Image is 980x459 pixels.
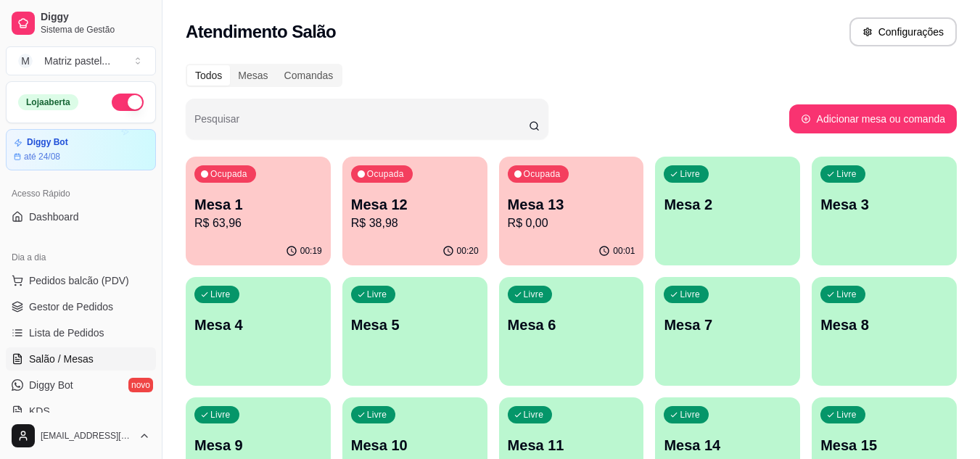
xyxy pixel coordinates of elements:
p: Livre [836,168,857,180]
p: Mesa 12 [351,194,479,215]
span: Gestor de Pedidos [29,299,113,314]
button: LivreMesa 7 [655,277,800,386]
p: Mesa 8 [820,315,948,335]
p: Ocupada [524,168,561,180]
p: Ocupada [210,168,247,180]
p: Mesa 6 [508,315,635,335]
span: Pedidos balcão (PDV) [29,273,129,288]
button: LivreMesa 4 [186,277,331,386]
button: Configurações [849,17,957,46]
a: KDS [6,400,156,423]
a: Dashboard [6,205,156,228]
p: Livre [836,409,857,421]
p: Mesa 10 [351,435,479,455]
button: OcupadaMesa 13R$ 0,0000:01 [499,157,644,265]
p: Livre [680,289,700,300]
button: Pedidos balcão (PDV) [6,269,156,292]
button: OcupadaMesa 12R$ 38,9800:20 [342,157,487,265]
p: Livre [836,289,857,300]
p: Livre [367,409,387,421]
a: Salão / Mesas [6,347,156,371]
p: R$ 38,98 [351,215,479,232]
p: Mesa 9 [194,435,322,455]
span: Diggy [41,11,150,24]
input: Pesquisar [194,117,529,132]
button: LivreMesa 6 [499,277,644,386]
span: [EMAIL_ADDRESS][DOMAIN_NAME] [41,430,133,442]
div: Loja aberta [18,94,78,110]
p: Livre [210,409,231,421]
span: Salão / Mesas [29,352,94,366]
p: R$ 0,00 [508,215,635,232]
p: Mesa 7 [664,315,791,335]
button: Select a team [6,46,156,75]
a: Diggy Botaté 24/08 [6,129,156,170]
article: até 24/08 [24,151,60,162]
a: Diggy Botnovo [6,373,156,397]
p: 00:20 [457,245,479,257]
span: Lista de Pedidos [29,326,104,340]
a: Lista de Pedidos [6,321,156,344]
p: Livre [680,409,700,421]
p: Mesa 4 [194,315,322,335]
p: Livre [680,168,700,180]
p: Livre [210,289,231,300]
p: Livre [367,289,387,300]
div: Comandas [276,65,342,86]
button: OcupadaMesa 1R$ 63,9600:19 [186,157,331,265]
span: Dashboard [29,210,79,224]
a: DiggySistema de Gestão [6,6,156,41]
p: R$ 63,96 [194,215,322,232]
p: Mesa 2 [664,194,791,215]
button: Alterar Status [112,94,144,111]
p: Livre [524,289,544,300]
span: Diggy Bot [29,378,73,392]
button: Adicionar mesa ou comanda [789,104,957,133]
div: Acesso Rápido [6,182,156,205]
span: M [18,54,33,68]
div: Todos [187,65,230,86]
button: LivreMesa 3 [812,157,957,265]
p: Mesa 1 [194,194,322,215]
p: Mesa 13 [508,194,635,215]
span: KDS [29,404,50,418]
button: LivreMesa 2 [655,157,800,265]
p: Mesa 3 [820,194,948,215]
button: LivreMesa 8 [812,277,957,386]
div: Dia a dia [6,246,156,269]
div: Mesas [230,65,276,86]
p: Mesa 14 [664,435,791,455]
p: Ocupada [367,168,404,180]
p: Mesa 11 [508,435,635,455]
article: Diggy Bot [27,137,68,148]
p: Mesa 15 [820,435,948,455]
p: Mesa 5 [351,315,479,335]
button: [EMAIL_ADDRESS][DOMAIN_NAME] [6,418,156,453]
p: 00:01 [613,245,635,257]
a: Gestor de Pedidos [6,295,156,318]
p: Livre [524,409,544,421]
span: Sistema de Gestão [41,24,150,36]
p: 00:19 [300,245,322,257]
button: LivreMesa 5 [342,277,487,386]
div: Matriz pastel ... [44,54,110,68]
h2: Atendimento Salão [186,20,336,44]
